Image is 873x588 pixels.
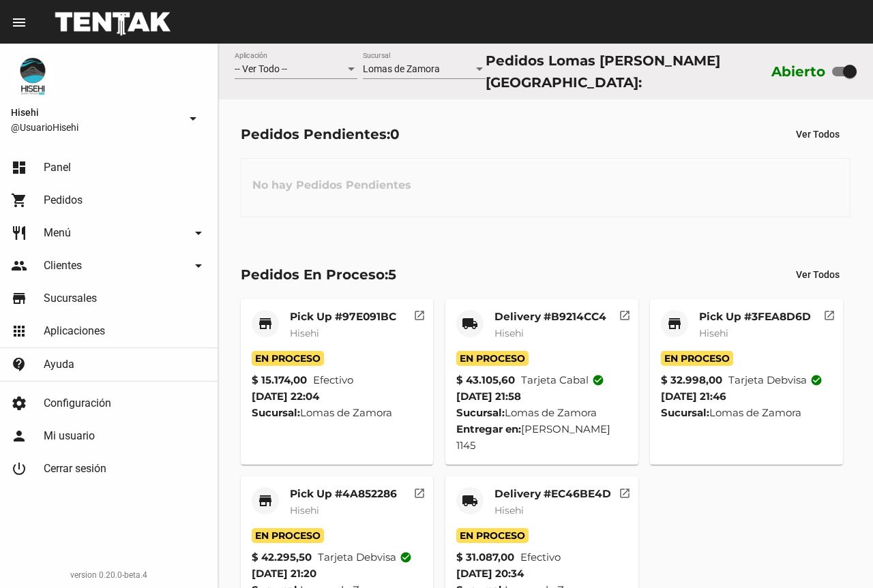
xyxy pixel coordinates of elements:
[456,422,521,435] strong: Entregar en:
[44,194,83,207] span: Pedidos
[494,487,611,501] mat-card-title: Delivery #EC46BE4D
[44,324,105,338] span: Aplicaciones
[252,549,312,566] strong: $ 42.295,50
[699,310,811,324] mat-card-title: Pick Up #3FEA8D6D
[252,390,319,403] span: [DATE] 22:04
[456,406,505,419] strong: Sucursal:
[185,110,201,127] mat-icon: arrow_drop_down
[11,323,27,339] mat-icon: apps
[252,372,307,388] strong: $ 15.174,00
[771,61,826,82] label: Abierto
[494,310,606,324] mat-card-title: Delivery #B9214CC4
[823,307,835,320] mat-icon: open_in_new
[456,372,515,388] strong: $ 43.105,60
[44,226,71,240] span: Menú
[486,50,765,93] div: Pedidos Lomas [PERSON_NAME][GEOGRAPHIC_DATA]:
[494,504,524,516] span: Hisehi
[11,428,27,444] mat-icon: person
[699,327,728,339] span: Hisehi
[11,104,179,121] span: Hisehi
[11,395,27,412] mat-icon: settings
[318,549,412,566] span: Tarjeta debvisa
[290,487,397,501] mat-card-title: Pick Up #4A852286
[44,259,82,273] span: Clientes
[44,161,71,174] span: Panel
[810,374,823,386] mat-icon: check_circle
[666,315,683,332] mat-icon: store
[190,225,207,241] mat-icon: arrow_drop_down
[44,358,74,371] span: Ayuda
[785,122,850,146] button: Ver Todos
[257,493,273,509] mat-icon: store
[241,123,400,145] div: Pedidos Pendientes:
[11,121,179,134] span: @UsuarioHisehi
[619,485,631,497] mat-icon: open_in_new
[363,63,440,74] span: Lomas de Zamora
[257,315,273,332] mat-icon: store
[290,310,396,324] mat-card-title: Pick Up #97E091BC
[456,351,529,366] span: En Proceso
[388,266,396,283] span: 5
[413,485,426,497] mat-icon: open_in_new
[390,126,400,142] span: 0
[252,405,423,421] div: Lomas de Zamora
[816,533,859,574] iframe: chat widget
[785,262,850,287] button: Ver Todos
[520,549,561,566] span: Efectivo
[11,258,27,274] mat-icon: people
[456,567,524,580] span: [DATE] 20:34
[456,405,627,421] div: Lomas de Zamora
[661,372,722,388] strong: $ 32.998,00
[44,292,97,305] span: Sucursales
[11,159,27,176] mat-icon: dashboard
[235,63,287,74] span: -- Ver Todo --
[241,264,396,285] div: Pedidos En Proceso:
[44,429,95,443] span: Mi usuario
[661,351,733,366] span: En Proceso
[290,327,319,339] span: Hisehi
[456,390,521,403] span: [DATE] 21:58
[462,493,478,509] mat-icon: local_shipping
[44,397,111,410] span: Configuración
[661,390,726,403] span: [DATE] 21:46
[796,269,840,280] span: Ver Todos
[400,551,412,563] mat-icon: check_circle
[252,406,300,419] strong: Sucursal:
[11,14,27,31] mat-icon: menu
[11,461,27,477] mat-icon: power_settings_new
[494,327,524,339] span: Hisehi
[290,504,319,516] span: Hisehi
[11,225,27,241] mat-icon: restaurant
[619,307,631,320] mat-icon: open_in_new
[796,129,840,140] span: Ver Todos
[661,406,709,419] strong: Sucursal:
[592,374,604,386] mat-icon: check_circle
[456,549,514,566] strong: $ 31.087,00
[728,372,823,388] span: Tarjeta debvisa
[190,258,207,274] mat-icon: arrow_drop_down
[252,567,316,580] span: [DATE] 21:20
[252,528,324,543] span: En Proceso
[521,372,604,388] span: Tarjeta cabal
[44,462,106,476] span: Cerrar sesión
[661,405,832,421] div: Lomas de Zamora
[313,372,353,388] span: Efectivo
[11,568,207,582] div: version 0.20.0-beta.4
[11,290,27,307] mat-icon: store
[11,55,55,98] img: b10aa081-330c-4927-a74e-08896fa80e0a.jpg
[456,528,529,543] span: En Proceso
[413,307,426,320] mat-icon: open_in_new
[462,315,478,332] mat-icon: local_shipping
[11,192,27,208] mat-icon: shopping_cart
[11,356,27,373] mat-icon: contact_support
[456,421,627,454] div: [PERSON_NAME] 1145
[252,351,324,366] span: En Proceso
[241,165,422,206] h3: No hay Pedidos Pendientes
